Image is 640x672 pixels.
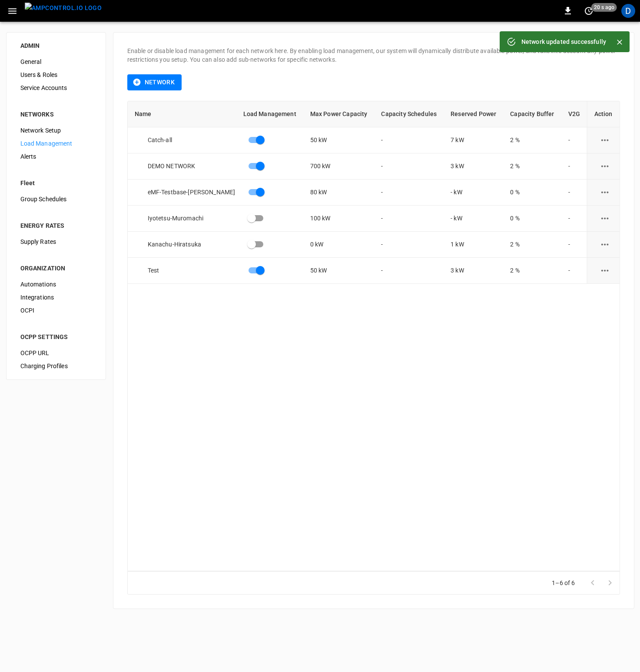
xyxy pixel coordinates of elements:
[444,127,503,153] td: 7 kW
[503,153,561,180] td: 2 %
[13,304,99,317] div: OCPI
[582,4,596,18] button: set refresh interval
[561,180,587,206] td: -
[552,579,575,587] p: 1–6 of 6
[13,81,99,94] div: Service Accounts
[444,180,503,206] td: - kW
[135,266,236,275] div: Test
[20,152,92,161] span: Alerts
[303,180,375,206] td: 80 kW
[374,232,444,258] td: -
[594,260,616,281] button: load management options
[594,208,616,229] button: load management options
[521,34,606,50] div: Network updated successfully
[20,264,92,273] div: ORGANIZATION
[503,232,561,258] td: 2 %
[503,206,561,232] td: 0 %
[503,127,561,153] td: 2 %
[20,349,92,358] span: OCPP URL
[13,193,99,206] div: Group Schedules
[374,206,444,232] td: -
[594,182,616,203] button: load management options
[20,126,92,135] span: Network Setup
[13,291,99,304] div: Integrations
[135,188,236,196] div: eMF-Testbase-[PERSON_NAME]
[561,206,587,232] td: -
[613,36,626,49] button: Close
[444,258,503,284] td: 3 kW
[25,3,102,13] img: ampcontrol.io logo
[20,362,92,371] span: Charging Profiles
[561,258,587,284] td: -
[503,101,561,127] th: Capacity Buffer
[13,68,99,81] div: Users & Roles
[444,153,503,180] td: 3 kW
[13,150,99,163] div: Alerts
[127,74,182,90] button: Network
[20,83,92,93] span: Service Accounts
[20,110,92,119] div: NETWORKS
[561,127,587,153] td: -
[20,139,92,148] span: Load Management
[374,127,444,153] td: -
[13,278,99,291] div: Automations
[587,101,620,127] th: Action
[594,130,616,151] button: load management options
[20,293,92,302] span: Integrations
[20,57,92,67] span: General
[20,333,92,341] div: OCPP SETTINGS
[13,359,99,373] div: Charging Profiles
[591,3,617,12] span: 20 s ago
[135,240,236,249] div: Kanachu-Hiratsuka
[374,258,444,284] td: -
[503,180,561,206] td: 0 %
[13,235,99,248] div: Supply Rates
[20,70,92,80] span: Users & Roles
[303,206,375,232] td: 100 kW
[135,136,236,144] div: Catch-all
[236,101,303,127] th: Load Management
[561,232,587,258] td: -
[374,101,444,127] th: Capacity Schedules
[13,124,99,137] div: Network Setup
[561,101,587,127] th: V2G
[20,306,92,315] span: OCPI
[374,180,444,206] td: -
[128,101,620,284] table: loadManagement-table
[303,232,375,258] td: 0 kW
[20,237,92,246] span: Supply Rates
[303,153,375,180] td: 700 kW
[13,346,99,359] div: OCPP URL
[135,214,236,223] div: Iyotetsu-Muromachi
[303,258,375,284] td: 50 kW
[444,101,503,127] th: Reserved Power
[128,101,236,127] th: Name
[303,101,375,127] th: Max Power Capacity
[444,206,503,232] td: - kW
[20,179,92,187] div: Fleet
[135,162,236,170] div: DEMO NETWORK
[374,153,444,180] td: -
[621,4,635,18] div: profile-icon
[594,234,616,255] button: load management options
[20,280,92,289] span: Automations
[13,55,99,68] div: General
[20,195,92,204] span: Group Schedules
[594,156,616,177] button: load management options
[444,232,503,258] td: 1 kW
[561,153,587,180] td: -
[20,41,92,50] div: ADMIN
[20,221,92,230] div: ENERGY RATES
[13,137,99,150] div: Load Management
[127,47,620,64] p: Enable or disable load management for each network here. By enabling load management, our system ...
[503,258,561,284] td: 2 %
[303,127,375,153] td: 50 kW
